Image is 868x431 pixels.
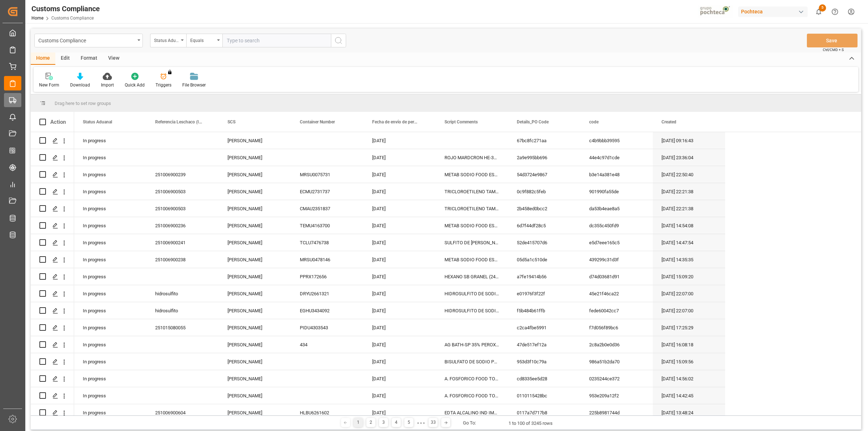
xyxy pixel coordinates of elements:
[300,119,335,124] span: Container Number
[146,404,219,421] div: 251006900604
[291,336,363,353] div: 434
[363,370,436,387] div: [DATE]
[74,404,146,421] div: In progress
[363,285,436,302] div: [DATE]
[823,47,844,52] span: Ctrl/CMD + S
[653,217,725,234] div: [DATE] 14:54:08
[508,200,580,217] div: 2b458ed0bcc2
[219,268,291,285] div: [PERSON_NAME]
[363,302,436,319] div: [DATE]
[31,234,74,251] div: Press SPACE to select this row.
[74,183,146,200] div: In progress
[74,285,146,302] div: In progress
[508,166,580,183] div: 54d3724e9867
[31,353,74,370] div: Press SPACE to select this row.
[580,336,653,353] div: 2c8a2b0e0d36
[55,101,111,106] span: Drag here to set row groups
[146,234,219,251] div: 251006900241
[74,234,725,251] div: Press SPACE to select this row.
[653,149,725,166] div: [DATE] 23:36:04
[366,418,375,427] div: 2
[31,52,55,65] div: Home
[74,200,146,217] div: In progress
[354,418,363,427] div: 1
[219,319,291,336] div: [PERSON_NAME]
[103,52,125,65] div: View
[219,387,291,404] div: [PERSON_NAME]
[807,34,858,47] button: Save
[154,35,179,44] div: Status Aduanal
[508,285,580,302] div: e01976f3f22f
[508,183,580,200] div: 0c9f882c5feb
[436,268,508,285] div: HEXANO SB GRANEL (24608)
[653,336,725,353] div: [DATE] 16:08:18
[74,387,146,404] div: In progress
[219,200,291,217] div: [PERSON_NAME]
[436,353,508,370] div: BISULFATO DE SODIO PET GRADE SAC 25 KG (
[31,268,74,285] div: Press SPACE to select this row.
[580,200,653,217] div: da53b4eae8a5
[363,200,436,217] div: [DATE]
[363,149,436,166] div: [DATE]
[31,217,74,234] div: Press SPACE to select this row.
[508,353,580,370] div: 953d3f10c79a
[146,217,219,234] div: 251006900236
[580,149,653,166] div: 44e4c97d1cde
[508,387,580,404] div: 0110115428bc
[580,234,653,251] div: e5d7eee165c5
[463,419,476,427] div: Go To:
[653,268,725,285] div: [DATE] 15:09:20
[436,370,508,387] div: A. FOSFORICO FOOD TOTE [GEOGRAPHIC_DATA] 1632.94kg (35
[74,387,725,404] div: Press SPACE to select this row.
[508,251,580,268] div: 05d5a1c510de
[738,5,810,18] button: Pochteca
[31,166,74,183] div: Press SPACE to select this row.
[31,404,74,421] div: Press SPACE to select this row.
[580,370,653,387] div: 0235244ce372
[146,200,219,217] div: 251006900503
[146,285,219,302] div: hidrosulfito
[146,251,219,268] div: 251006900238
[75,52,103,65] div: Format
[186,34,222,47] button: open menu
[827,4,843,20] button: Help Center
[363,217,436,234] div: [DATE]
[436,183,508,200] div: TRICLOROETILENO TAM INC 280 KG (37501)
[653,285,725,302] div: [DATE] 22:07:00
[219,166,291,183] div: [PERSON_NAME]
[74,251,146,268] div: In progress
[219,183,291,200] div: [PERSON_NAME]
[372,119,421,124] span: Fecha de envío de permisos / cartas
[222,34,331,47] input: Type to search
[508,149,580,166] div: 2a9e995bb696
[150,34,186,47] button: open menu
[436,285,508,302] div: HIDROSULFITO DE SODIO 50 KG CUNETE (2283
[34,34,143,47] button: open menu
[74,404,725,421] div: Press SPACE to select this row.
[74,353,725,370] div: Press SPACE to select this row.
[363,336,436,353] div: [DATE]
[331,34,346,47] button: search button
[436,387,508,404] div: A. FOSFORICO FOOD TOTE [GEOGRAPHIC_DATA] 1632.94kg (35
[74,370,725,387] div: Press SPACE to select this row.
[74,166,725,183] div: Press SPACE to select this row.
[580,183,653,200] div: 901990fa55de
[31,149,74,166] div: Press SPACE to select this row.
[146,302,219,319] div: hidrosulfito
[580,132,653,149] div: c4b9bbb39595
[429,418,438,427] div: 33
[363,166,436,183] div: [DATE]
[589,119,599,124] span: code
[819,4,826,12] span: 5
[653,370,725,387] div: [DATE] 14:56:02
[74,319,146,336] div: In progress
[444,119,478,124] span: Script Comments
[436,404,508,421] div: EDTA ALCALINO IND IMP SAC 25 KG (59620)
[219,234,291,251] div: [PERSON_NAME]
[74,336,146,353] div: In progress
[291,302,363,319] div: EGHU3434092
[508,302,580,319] div: f5b484b61ffb
[219,404,291,421] div: [PERSON_NAME]
[363,251,436,268] div: [DATE]
[509,420,553,427] div: 1 to 100 of 3245 rows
